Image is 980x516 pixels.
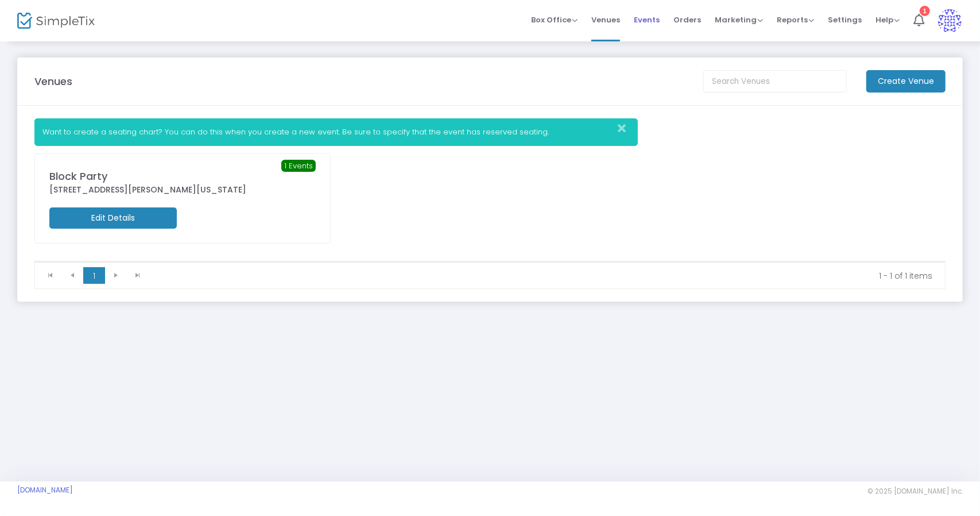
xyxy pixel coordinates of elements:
span: Page 1 [83,267,105,284]
span: Orders [673,5,701,34]
span: Help [876,14,900,25]
div: Want to create a seating chart? You can do this when you create a new event. Be sure to specify t... [34,118,638,146]
span: Settings [828,5,862,34]
m-button: Edit Details [49,207,177,229]
span: Venues [591,5,620,34]
span: © 2025 [DOMAIN_NAME] Inc. [867,487,963,496]
input: Search Venues [703,70,847,93]
div: Data table [35,261,945,262]
a: [DOMAIN_NAME] [17,486,73,495]
kendo-pager-info: 1 - 1 of 1 items [157,270,932,282]
span: Marketing [715,14,763,25]
div: 1 [920,6,930,16]
button: Close [614,119,637,138]
m-button: Create Venue [866,70,946,93]
span: Events [634,5,660,34]
span: Box Office [531,14,578,25]
span: 1 Events [281,160,316,172]
span: Reports [777,14,814,25]
div: [STREET_ADDRESS][PERSON_NAME][US_STATE] [49,184,316,196]
div: Block Party [49,168,316,184]
m-panel-title: Venues [34,74,72,89]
